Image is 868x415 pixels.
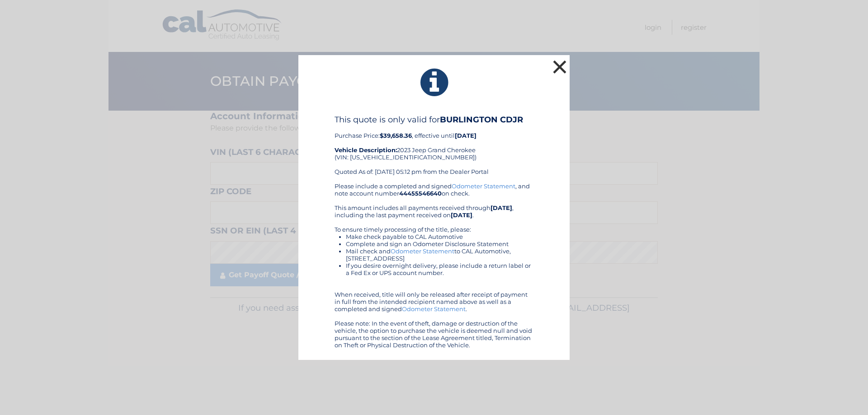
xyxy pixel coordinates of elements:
[455,132,476,139] b: [DATE]
[452,182,515,190] a: Odometer Statement
[335,115,533,125] h4: This quote is only valid for
[346,240,533,247] li: Complete and sign an Odometer Disclosure Statement
[451,211,472,219] b: [DATE]
[346,262,533,276] li: If you desire overnight delivery, please include a return label or a Fed Ex or UPS account number.
[440,115,523,125] b: BURLINGTON CDJR
[399,190,442,197] b: 44455546640
[391,247,454,255] a: Odometer Statement
[346,247,533,262] li: Mail check and to CAL Automotive, [STREET_ADDRESS]
[380,132,412,139] b: $39,658.36
[335,182,533,349] div: Please include a completed and signed , and note account number on check. This amount includes al...
[402,305,466,312] a: Odometer Statement
[335,115,533,182] div: Purchase Price: , effective until 2023 Jeep Grand Cherokee (VIN: [US_VEHICLE_IDENTIFICATION_NUMBE...
[551,58,569,76] button: ×
[335,146,397,154] strong: Vehicle Description:
[491,204,512,211] b: [DATE]
[346,233,533,240] li: Make check payable to CAL Automotive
